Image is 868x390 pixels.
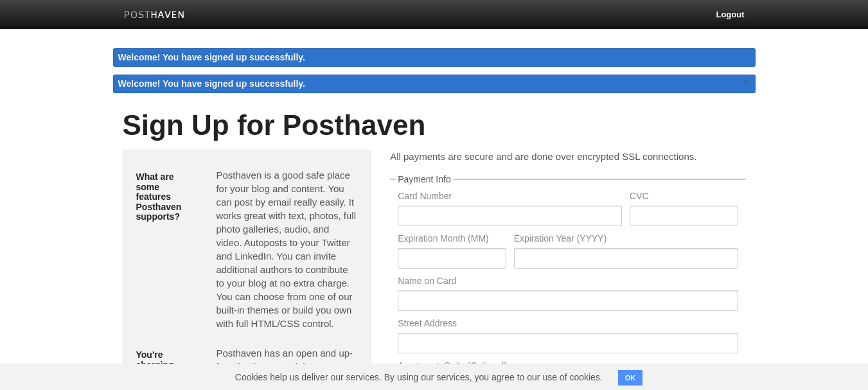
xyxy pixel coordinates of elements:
span: Welcome! You have signed up successfully. [118,78,306,89]
span: Cookies help us deliver our services. By using our services, you agree to our use of cookies. [222,364,616,390]
p: All payments are secure and are done over encrypted SSL connections. [390,150,745,163]
h5: What are some features Posthaven supports? [136,172,197,222]
div: Welcome! You have signed up successfully. [113,48,756,67]
label: Apartment, Suite (Optional) [398,361,738,373]
a: × [741,75,752,91]
h1: Sign Up for Posthaven [123,110,746,141]
label: Street Address [398,319,738,331]
label: CVC [630,191,738,204]
label: Name on Card [398,276,738,288]
label: Expiration Month (MM) [398,234,506,246]
button: OK [618,370,643,386]
legend: Payment Info [396,175,453,184]
h5: You're charging money. Why? [136,350,197,380]
label: Card Number [398,191,622,204]
label: Expiration Year (YYYY) [514,234,738,246]
img: Posthaven-bar [124,11,185,21]
p: Posthaven is a good safe place for your blog and content. You can post by email really easily. It... [216,168,357,330]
